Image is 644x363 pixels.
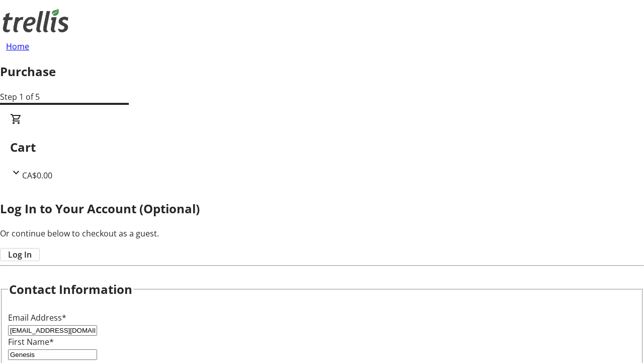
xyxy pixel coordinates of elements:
span: CA$0.00 [22,170,52,181]
span: Log In [8,249,32,261]
div: CartCA$0.00 [10,113,634,181]
h2: Cart [10,138,634,156]
label: Email Address* [8,312,66,323]
label: First Name* [8,336,54,347]
h2: Contact Information [9,280,132,298]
